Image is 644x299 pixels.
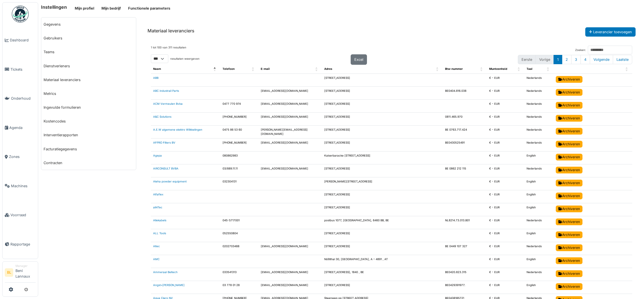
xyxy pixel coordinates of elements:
[527,67,532,70] span: Taal
[5,268,13,277] li: BL
[151,46,186,54] div: 1 tot 100 van 311 resultaten
[487,203,524,216] td: € - EUR
[220,216,258,229] td: 045-5717001
[41,87,136,101] a: Metrics
[487,164,524,177] td: € - EUR
[585,27,636,37] button: Leverancier toevoegen
[556,115,582,122] a: Archiveren
[322,100,443,113] td: [STREET_ADDRESS]
[524,203,554,216] td: English
[487,100,524,113] td: € - EUR
[556,206,582,212] a: Archiveren
[10,242,36,247] span: Rapportage
[71,4,98,13] button: Mijn profiel
[524,87,554,100] td: Nederlands
[443,126,487,139] td: BE 0763.717.424
[252,65,255,73] span: Telefoon: Activate to sort
[487,74,524,87] td: € - EUR
[153,154,162,157] a: Agepa
[41,142,136,156] a: Facturatiegegevens
[41,17,136,31] a: Gegevens
[11,183,36,189] span: Machines
[5,264,36,283] a: BL ManagerBeni Lannaux
[524,139,554,151] td: Nederlands
[258,268,322,281] td: [EMAIL_ADDRESS][DOMAIN_NAME]
[575,48,586,52] label: Zoeken:
[322,242,443,255] td: [STREET_ADDRESS]
[443,87,487,100] td: BE0404.816.038
[41,128,136,142] a: Interventierapporten
[556,218,582,225] a: Archiveren
[556,128,582,135] a: Archiveren
[322,139,443,151] td: [STREET_ADDRESS]
[580,55,590,64] button: 4
[556,154,582,160] a: Archiveren
[15,264,36,281] li: Beni Lannaux
[524,268,554,281] td: Nederlands
[220,113,258,126] td: [PHONE_NUMBER]
[41,31,136,45] a: Gebruikers
[170,57,199,61] label: resultaten weergeven
[524,281,554,294] td: English
[487,281,524,294] td: € - EUR
[3,142,38,171] a: Zones
[220,139,258,151] td: [PHONE_NUMBER]
[153,271,178,274] a: Ammeraal Beltech
[322,229,443,242] td: [STREET_ADDRESS]
[153,245,160,248] a: Altec
[11,96,36,101] span: Onderhoud
[487,216,524,229] td: € - EUR
[524,100,554,113] td: Nederlands
[354,57,363,62] span: Excel
[571,55,581,64] button: 3
[489,67,507,70] span: Munteenheid
[487,177,524,190] td: € - EUR
[556,270,582,277] a: Archiveren
[556,283,582,290] a: Archiveren
[324,67,332,70] span: Adres
[556,244,582,251] a: Archiveren
[590,55,613,64] button: Next
[487,113,524,126] td: € - EUR
[98,4,124,13] a: Mijn bedrijf
[220,177,258,190] td: 032304131
[258,242,322,255] td: [EMAIL_ADDRESS][DOMAIN_NAME]
[322,74,443,87] td: [STREET_ADDRESS]
[148,28,194,34] h6: Materiaal leveranciers
[322,164,443,177] td: [STREET_ADDRESS]
[556,257,582,264] a: Archiveren
[518,65,521,73] span: Munteenheid: Activate to sort
[556,231,582,238] a: Archiveren
[443,164,487,177] td: BE 0862 212 115
[443,113,487,126] td: 0811.465.970
[322,87,443,100] td: [STREET_ADDRESS]
[487,87,524,100] td: € - EUR
[315,65,319,73] span: E-mail: Activate to sort
[524,74,554,87] td: Nederlands
[258,113,322,126] td: [EMAIL_ADDRESS][DOMAIN_NAME]
[3,171,38,201] a: Machines
[153,284,185,287] a: Angst+[PERSON_NAME]
[487,268,524,281] td: € - EUR
[524,177,554,190] td: English
[524,242,554,255] td: Nederlands
[258,87,322,100] td: [EMAIL_ADDRESS][DOMAIN_NAME]
[153,258,160,261] a: AMC
[41,59,136,73] a: Dienstverleners
[223,67,235,70] span: Telefoon
[153,206,162,209] a: all4Tec
[351,54,367,65] button: Excel
[322,268,443,281] td: [STREET_ADDRESS], 1840 , BE
[556,76,582,83] a: Archiveren
[124,4,174,13] button: Functionele parameters
[524,229,554,242] td: English
[443,139,487,151] td: BE0430525491
[220,100,258,113] td: 0477 770 974
[554,55,562,64] button: 1
[3,200,38,230] a: Voorraad
[3,84,38,113] a: Onderhoud
[153,76,158,79] a: ABB
[487,151,524,164] td: € - EUR
[41,101,136,114] a: Ingevulde formulieren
